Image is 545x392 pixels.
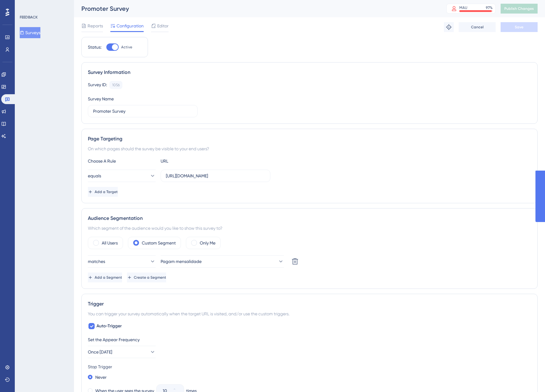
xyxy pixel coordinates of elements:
span: Cancel [471,25,484,30]
div: Status: [88,43,101,51]
label: All Users [102,239,118,247]
div: URL [161,157,228,165]
div: Choose A Rule [88,157,156,165]
span: Publish Changes [504,6,534,11]
span: Pagam mensalidade [161,258,202,265]
label: Only Me [200,239,215,247]
span: Editor [157,22,169,30]
div: Set the Appear Frequency [88,336,531,343]
span: Save [515,25,523,30]
span: Add a Segment [95,275,122,280]
button: Publish Changes [501,4,538,14]
button: Add a Target [88,187,118,197]
div: FEEDBACK [20,15,38,20]
div: 97 % [486,5,493,10]
div: Promoter Survey [81,4,431,13]
div: 1056 [112,83,120,87]
div: On which pages should the survey be visible to your end users? [88,145,531,152]
div: You can trigger your survey automatically when the target URL is visited, and/or use the custom t... [88,310,531,317]
div: Which segment of the audience would you like to show this survey to? [88,224,531,232]
input: Type your Survey name [93,108,192,115]
label: Never [95,374,107,381]
span: Reports [88,22,103,30]
span: Create a Segment [134,275,166,280]
div: MAU [459,5,467,10]
div: Survey Information [88,69,531,76]
button: Create a Segment [127,273,166,282]
input: yourwebsite.com/path [166,172,265,179]
button: Add a Segment [88,273,122,282]
span: Active [121,45,132,50]
button: Pagam mensalidade [161,255,284,268]
button: Save [501,22,538,32]
div: Page Targeting [88,135,531,143]
button: equals [88,170,156,182]
div: Audience Segmentation [88,215,531,222]
div: Survey Name [88,95,114,103]
div: Survey ID: [88,81,107,89]
button: matches [88,255,156,268]
iframe: UserGuiding AI Assistant Launcher [519,368,538,386]
span: Auto-Trigger [96,322,122,330]
span: Once [DATE] [88,348,112,356]
button: Cancel [459,22,496,32]
button: Surveys [20,27,40,38]
span: Add a Target [95,189,118,194]
span: Configuration [117,22,144,30]
div: Stop Trigger [88,363,531,370]
span: equals [88,172,101,180]
label: Custom Segment [142,239,176,247]
span: matches [88,258,105,265]
div: Trigger [88,300,531,308]
button: Once [DATE] [88,346,156,358]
